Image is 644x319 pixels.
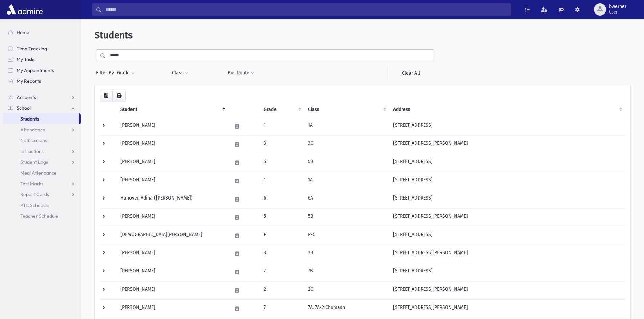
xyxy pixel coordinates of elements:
span: Test Marks [20,181,43,187]
span: Students [20,116,39,122]
td: [STREET_ADDRESS] [389,263,625,281]
td: [PERSON_NAME] [116,135,228,154]
td: 3 [260,245,304,263]
button: CSV [100,90,113,102]
a: School [3,103,81,113]
td: 3B [304,245,389,263]
td: 1 [260,172,304,190]
span: My Tasks [17,56,35,62]
th: Grade: activate to sort column ascending [260,102,304,117]
td: [STREET_ADDRESS][PERSON_NAME] [389,281,625,299]
span: Teacher Schedule [20,213,58,219]
td: 7A, 7A-2 Chumash [304,299,389,318]
td: 1A [304,117,389,135]
td: [STREET_ADDRESS][PERSON_NAME] [389,245,625,263]
td: [PERSON_NAME] [116,245,228,263]
span: Report Cards [20,191,49,197]
a: My Reports [3,76,81,86]
td: 5 [260,154,304,172]
span: Attendance [20,127,45,133]
td: [STREET_ADDRESS] [389,154,625,172]
td: [PERSON_NAME] [116,154,228,172]
a: Notifications [3,135,81,146]
td: [PERSON_NAME] [116,208,228,227]
td: [STREET_ADDRESS] [389,117,625,135]
button: Class [172,67,189,79]
td: [PERSON_NAME] [116,281,228,299]
span: bwerner [609,4,626,9]
button: Grade [117,67,135,79]
a: Infractions [3,146,81,157]
td: 5 [260,208,304,227]
span: Accounts [17,94,36,100]
td: [STREET_ADDRESS][PERSON_NAME] [389,135,625,154]
span: My Reports [17,78,41,84]
span: Home [17,29,29,35]
td: 1A [304,172,389,190]
th: Class: activate to sort column ascending [304,102,389,117]
td: 6 [260,190,304,208]
td: 1 [260,117,304,135]
input: Search [102,3,511,16]
span: School [17,105,31,111]
span: Students [95,30,133,41]
a: Test Marks [3,178,81,189]
td: [STREET_ADDRESS] [389,190,625,208]
a: My Tasks [3,54,81,65]
td: 2 [260,281,304,299]
span: Time Tracking [17,46,47,52]
a: Report Cards [3,189,81,200]
a: Clear All [387,67,434,79]
button: Print [112,90,126,102]
span: User [609,9,626,15]
a: Home [3,27,81,38]
a: Attendance [3,124,81,135]
td: [PERSON_NAME] [116,172,228,190]
td: P [260,227,304,245]
span: Filter By [96,69,117,76]
a: Student Logs [3,157,81,167]
td: [STREET_ADDRESS][PERSON_NAME] [389,299,625,318]
a: Teacher Schedule [3,211,81,221]
a: Time Tracking [3,43,81,54]
td: 3C [304,135,389,154]
td: [STREET_ADDRESS][PERSON_NAME] [389,208,625,227]
td: P-C [304,227,389,245]
td: [STREET_ADDRESS] [389,172,625,190]
button: Bus Route [227,67,255,79]
a: PTC Schedule [3,200,81,211]
a: Accounts [3,92,81,103]
td: 6A [304,190,389,208]
a: My Appointments [3,65,81,76]
td: 5B [304,154,389,172]
td: [STREET_ADDRESS] [389,227,625,245]
td: [PERSON_NAME] [116,117,228,135]
td: Hanover, Adina ([PERSON_NAME]) [116,190,228,208]
span: Student Logs [20,159,48,165]
span: Meal Attendance [20,170,57,176]
td: 2C [304,281,389,299]
td: 7 [260,299,304,318]
td: [PERSON_NAME] [116,299,228,318]
span: My Appointments [17,67,54,73]
td: 7B [304,263,389,281]
span: PTC Schedule [20,202,49,208]
span: Notifications [20,137,47,143]
td: 7 [260,263,304,281]
span: Infractions [20,148,44,154]
td: 5B [304,208,389,227]
td: 3 [260,135,304,154]
td: [PERSON_NAME] [116,263,228,281]
th: Student: activate to sort column descending [116,102,228,117]
img: AdmirePro [5,3,44,16]
a: Students [3,113,79,124]
a: Meal Attendance [3,167,81,178]
th: Address: activate to sort column ascending [389,102,625,117]
td: [DEMOGRAPHIC_DATA][PERSON_NAME] [116,227,228,245]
